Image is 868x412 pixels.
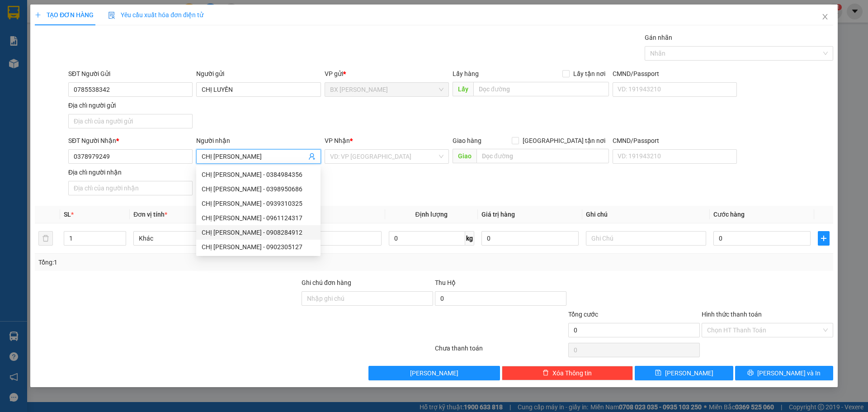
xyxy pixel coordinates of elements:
span: Giao [453,149,476,163]
div: CHỊ [PERSON_NAME] - 0961124317 [202,213,315,223]
label: Ghi chú đơn hàng [302,279,351,286]
div: SĐT Người Gửi [68,69,193,79]
span: Giao hàng [453,137,481,144]
input: Địa chỉ của người nhận [68,181,193,195]
div: Tổng: 1 [38,257,335,267]
div: CHỊ GIANG - 0961124317 [196,211,321,225]
div: CHỊ [PERSON_NAME] - 0902305127 [202,242,315,252]
button: Close [812,5,838,30]
span: Yêu cầu xuất hóa đơn điện tử [108,11,203,19]
span: [PERSON_NAME] và In [757,368,821,378]
button: [PERSON_NAME] [368,366,500,380]
button: deleteXóa Thông tin [502,366,633,380]
span: BX Cao Lãnh [330,83,443,96]
div: CMND/Passport [613,69,737,79]
div: CHỊ GIANG - 0384984356 [196,167,321,182]
input: Địa chỉ của người gửi [68,114,193,128]
input: Dọc đường [473,82,609,96]
div: VP gửi [325,69,449,79]
label: Hình thức thanh toán [702,311,762,318]
input: VD: Bàn, Ghế [261,231,381,246]
div: CHỊ GIANG - 0939310325 [196,196,321,211]
div: Địa chỉ người nhận [68,167,193,177]
div: CHỊ [PERSON_NAME] - 0384984356 [202,170,315,180]
span: Cước hàng [713,211,745,218]
div: SĐT Người Nhận [68,136,193,146]
span: [GEOGRAPHIC_DATA] tận nơi [519,136,609,146]
div: Người nhận [196,136,321,146]
input: 0 [481,231,579,246]
div: CHỊ GIANG - 0398950686 [196,182,321,196]
span: SL [64,211,71,218]
span: Giá trị hàng [481,211,515,218]
span: close [821,13,829,20]
span: Khác [139,232,248,245]
span: Lấy hàng [453,70,479,77]
span: Lấy tận nơi [570,69,609,79]
button: printer[PERSON_NAME] và In [735,366,833,380]
span: delete [542,369,549,377]
label: Gán nhãn [645,34,672,41]
span: TẠO ĐƠN HÀNG [35,11,94,19]
span: plus [35,12,41,18]
div: CHỊ [PERSON_NAME] - 0908284912 [202,227,315,237]
span: Lấy [453,82,473,96]
div: CHỊ [PERSON_NAME] - 0398950686 [202,184,315,194]
div: CHỊ GIANG - 0908284912 [196,225,321,240]
img: icon [108,12,115,19]
span: save [655,369,661,377]
input: Ghi Chú [586,231,706,246]
th: Ghi chú [582,206,710,223]
div: CMND/Passport [613,136,737,146]
div: Địa chỉ người gửi [68,100,193,110]
div: Người gửi [196,69,321,79]
span: [PERSON_NAME] [410,368,458,378]
span: kg [465,231,474,246]
button: save[PERSON_NAME] [635,366,733,380]
input: Dọc đường [476,149,609,163]
div: CHỊ [PERSON_NAME] - 0939310325 [202,199,315,208]
span: Đơn vị tính [133,211,167,218]
div: Chưa thanh toán [434,343,567,359]
span: [PERSON_NAME] [665,368,713,378]
span: Tổng cước [568,311,598,318]
span: plus [818,235,829,242]
span: printer [747,369,754,377]
span: Xóa Thông tin [552,368,592,378]
span: VP Nhận [325,137,350,144]
span: Định lượng [415,211,448,218]
span: user-add [308,153,316,160]
div: CHỊ GIANG - 0902305127 [196,240,321,254]
button: plus [818,231,830,246]
input: Ghi chú đơn hàng [302,291,433,306]
span: Thu Hộ [435,279,456,286]
button: delete [38,231,53,246]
